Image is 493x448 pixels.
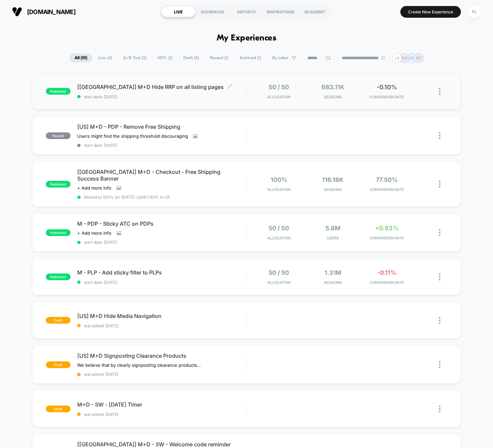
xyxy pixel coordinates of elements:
[267,187,290,192] span: Allocation
[392,53,402,63] div: + 6
[439,273,440,281] img: close
[416,55,422,61] p: MT
[153,53,177,63] span: 100% ( 1 )
[46,273,71,280] span: published
[307,280,358,285] span: Sessions
[264,6,298,17] div: INSPIRATIONS
[401,55,407,61] p: BM
[46,229,71,236] span: published
[439,317,440,324] img: close
[400,6,461,18] button: Create New Experience
[77,220,246,227] span: M - PDP - Sticky ATC on PDPs
[267,95,290,99] span: Allocation
[267,280,290,285] span: Allocation
[409,55,414,61] p: VG
[439,406,440,413] img: close
[77,240,246,245] span: start date: [DATE]
[468,5,481,18] div: PL
[12,7,22,17] img: Visually logo
[362,187,412,192] span: CONVERSION RATE
[93,53,117,63] span: Live ( 4 )
[77,94,246,99] span: start date: [DATE]
[322,176,343,183] span: 116.18k
[269,84,289,91] span: 50 / 50
[269,225,289,232] span: 50 / 50
[27,8,76,15] span: [DOMAIN_NAME]
[466,5,483,19] button: PL
[234,53,266,63] span: Archived ( 1 )
[46,406,71,412] span: draft
[77,280,246,285] span: start date: [DATE]
[377,269,396,276] span: -0.11%
[77,412,246,417] span: last edited: [DATE]
[77,401,246,408] span: M+D - SW - [DATE] Timer
[70,53,92,63] span: All ( 10 )
[77,230,111,236] span: + Add more info
[77,169,246,182] span: [[GEOGRAPHIC_DATA]] M+D - Checkout - Free Shipping Success Banner
[77,362,201,368] span: We believe that by clearly signposting clearance products that can be purchased at a significant ...
[377,84,397,91] span: -0.10%
[77,441,246,448] span: [[GEOGRAPHIC_DATA]] M+D - SW - Welcome code reminder
[77,323,246,328] span: last edited: [DATE]
[217,33,277,43] h1: My Experiences
[77,352,246,359] span: [US] M+D Signposting Clearance Products
[321,84,344,91] span: 683.11k
[229,6,264,17] div: REPORTS
[10,6,78,17] button: [DOMAIN_NAME]
[307,187,358,192] span: Sessions
[375,225,399,232] span: +0.93%
[439,361,440,368] img: close
[362,95,412,99] span: CONVERSION RATE
[46,132,71,139] span: paused
[46,88,71,95] span: published
[77,269,246,276] span: M - PLP - Add sticky filter to PLPs
[271,176,287,183] span: 100%
[77,313,246,319] span: [US] M+D Hide Media Navigation
[325,225,340,232] span: 5.8M
[195,6,229,17] div: AUDIENCES
[118,53,152,63] span: A/B Test ( 3 )
[324,269,341,276] span: 1.31M
[376,176,398,183] span: 77.50%
[307,95,358,99] span: Sessions
[77,123,246,130] span: [US] M+D - PDP - Remove Free Shipping
[77,133,188,139] span: Users might find the shipping threshold discouraging
[272,55,288,61] span: By Label
[46,317,71,324] span: draft
[267,236,290,240] span: Allocation
[46,181,71,188] span: published
[439,88,440,95] img: close
[77,143,246,148] span: start date: [DATE]
[362,280,412,285] span: CONVERSION RATE
[439,181,440,188] img: close
[298,6,332,17] div: ACADEMY
[178,53,204,63] span: Draft ( 5 )
[381,56,385,60] img: end
[439,132,440,139] img: close
[205,53,233,63] span: Paused ( 1 )
[269,269,289,276] span: 50 / 50
[161,6,195,17] div: LIVE
[46,361,71,368] span: draft
[77,185,111,191] span: + Add more info
[362,236,412,240] span: CONVERSION RATE
[439,229,440,236] img: close
[77,84,246,90] span: [[GEOGRAPHIC_DATA]] M+D Hide RRP on all listing pages
[84,195,170,200] span: Moved to 100% on: [DATE] . Uplift: 1.83% in CR
[307,236,358,240] span: Users
[77,372,246,377] span: last edited: [DATE]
